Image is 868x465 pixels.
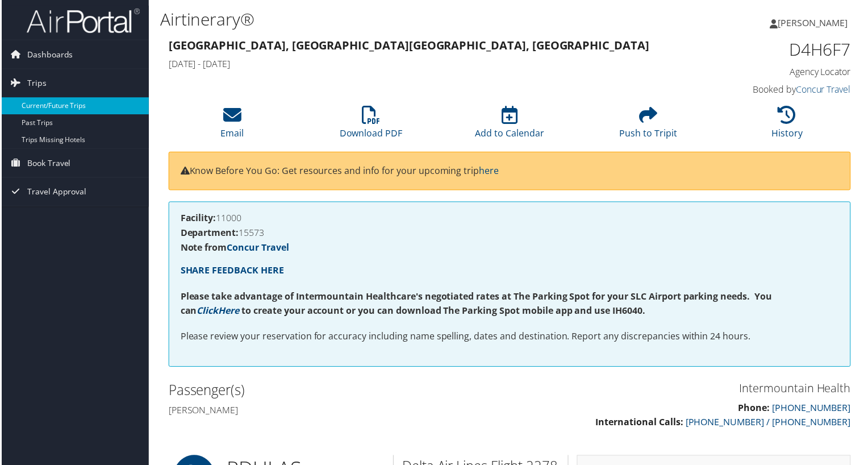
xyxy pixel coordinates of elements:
[26,69,45,98] span: Trips
[218,305,239,318] a: Here
[740,403,771,416] strong: Phone:
[694,84,853,96] h4: Booked by
[241,305,646,318] strong: to create your account or you can download The Parking Spot mobile app and use IH6040.
[180,213,215,225] strong: Facility:
[694,38,853,61] h1: D4H6F7
[779,16,850,29] span: [PERSON_NAME]
[168,405,502,418] h4: [PERSON_NAME]
[694,66,853,78] h4: Agency Locator
[475,113,545,140] a: Add to Calendar
[220,113,243,140] a: Email
[180,214,841,223] h4: 11000
[798,84,853,96] a: Concur Travel
[771,6,861,40] a: [PERSON_NAME]
[180,229,841,238] h4: 15573
[26,40,72,69] span: Dashboards
[773,113,804,140] a: History
[168,58,677,70] h4: [DATE] - [DATE]
[339,113,402,140] a: Download PDF
[620,113,678,140] a: Push to Tripit
[180,242,289,255] strong: Note from
[687,417,853,430] a: [PHONE_NUMBER] / [PHONE_NUMBER]
[168,38,650,53] strong: [GEOGRAPHIC_DATA], [GEOGRAPHIC_DATA] [GEOGRAPHIC_DATA], [GEOGRAPHIC_DATA]
[180,265,283,277] a: SHARE FEEDBACK HERE
[26,150,69,178] span: Book Travel
[180,291,774,318] strong: Please take advantage of Intermountain Healthcare's negotiated rates at The Parking Spot for your...
[596,417,685,430] strong: International Calls:
[479,165,499,177] a: here
[196,305,218,318] a: Click
[168,382,502,401] h2: Passenger(s)
[519,382,853,398] h3: Intermountain Health
[180,227,238,240] strong: Department:
[774,403,853,416] a: [PHONE_NUMBER]
[226,242,289,255] a: Concur Travel
[25,7,139,34] img: airportal-logo.png
[180,331,841,346] p: Please review your reservation for accuracy including name spelling, dates and destination. Repor...
[26,178,85,207] span: Travel Approval
[180,164,841,179] p: Know Before You Go: Get resources and info for your upcoming trip
[159,7,627,31] h1: Airtinerary®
